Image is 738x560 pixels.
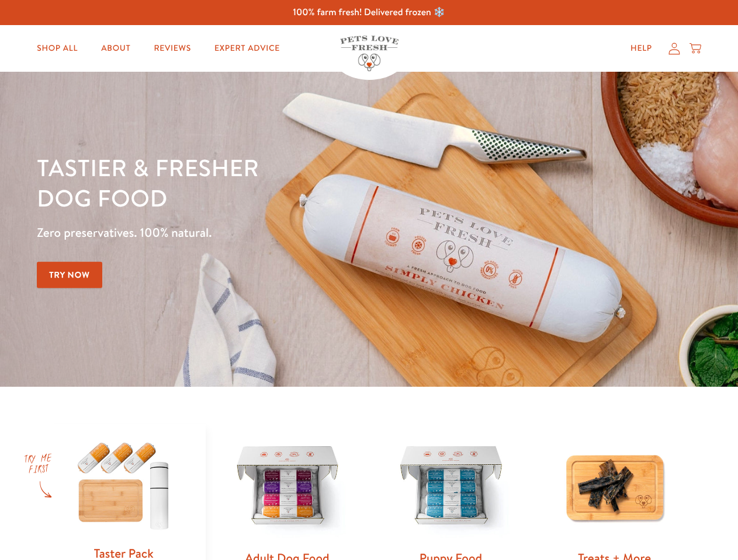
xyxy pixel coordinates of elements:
img: Pets Love Fresh [340,36,399,71]
a: Try Now [37,262,102,288]
a: Reviews [144,37,200,60]
a: Shop All [27,37,87,60]
p: Zero preservatives. 100% natural. [37,222,480,243]
a: About [92,37,140,60]
a: Help [621,37,661,60]
a: Expert Advice [205,37,289,60]
h1: Tastier & fresher dog food [37,152,480,213]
